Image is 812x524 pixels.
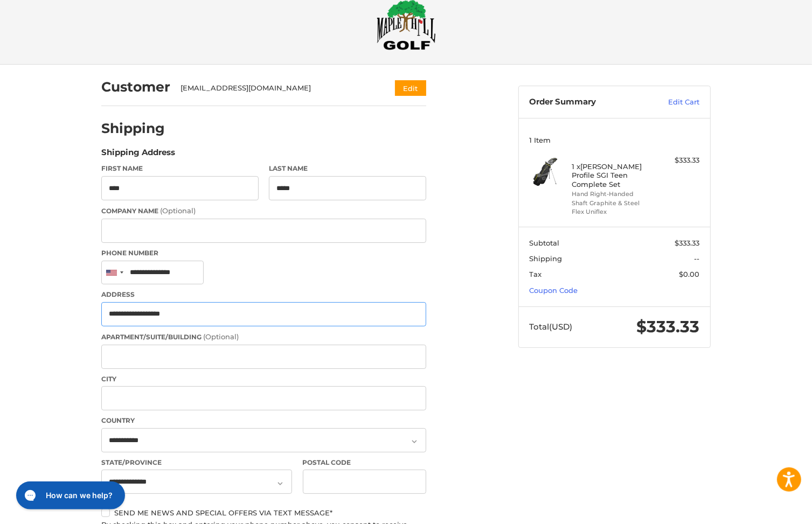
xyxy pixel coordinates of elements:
span: Subtotal [530,239,560,247]
label: State/Province [101,458,292,467]
span: $0.00 [679,270,700,278]
label: Postal Code [303,458,427,467]
li: Shaft Graphite & Steel [572,199,655,208]
span: Total (USD) [530,322,573,332]
a: Coupon Code [530,286,578,295]
span: $333.33 [637,317,700,337]
div: $333.33 [657,155,700,166]
div: United States: +1 [102,261,127,284]
li: Flex Uniflex [572,207,655,216]
label: Last Name [269,164,426,173]
button: Edit [395,80,426,96]
span: -- [695,254,700,263]
a: Edit Cart [646,97,700,108]
div: [EMAIL_ADDRESS][DOMAIN_NAME] [181,83,374,94]
h2: Shipping [101,120,165,137]
h2: Customer [101,79,170,95]
h3: Order Summary [530,97,646,108]
label: Company Name [101,206,426,216]
label: Send me news and special offers via text message* [101,508,426,517]
label: First Name [101,164,259,173]
label: Country [101,416,426,425]
small: (Optional) [160,206,196,215]
h4: 1 x [PERSON_NAME] Profile SGI Teen Complete Set [572,162,655,188]
h3: 1 Item [530,136,700,144]
span: Tax [530,270,542,278]
span: $333.33 [675,239,700,247]
li: Hand Right-Handed [572,190,655,199]
label: Apartment/Suite/Building [101,332,426,343]
legend: Shipping Address [101,146,175,164]
label: Address [101,290,426,299]
span: Shipping [530,254,563,263]
label: Phone Number [101,248,426,258]
label: City [101,374,426,384]
iframe: Gorgias live chat messenger [11,478,128,513]
small: (Optional) [203,332,239,341]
